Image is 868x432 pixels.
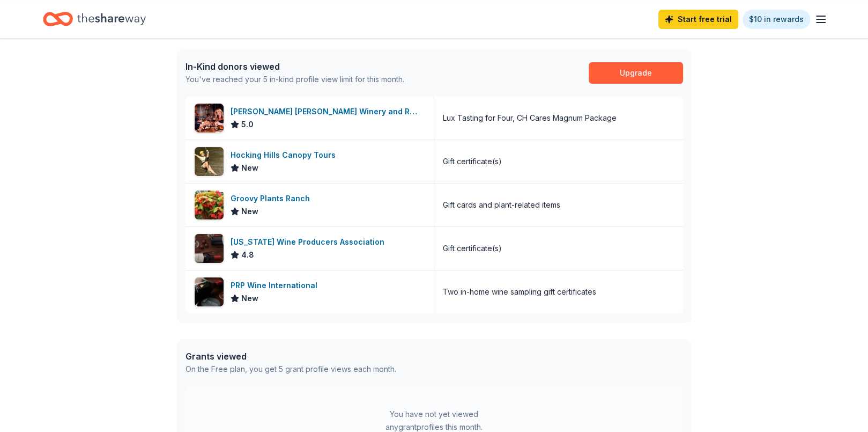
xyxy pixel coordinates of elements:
[241,118,254,131] span: 5.0
[241,248,254,261] span: 4.8
[658,10,738,29] a: Start free trial
[186,73,404,86] div: You've reached your 5 in-kind profile view limit for this month.
[43,6,146,32] a: Home
[186,363,396,376] div: On the Free plan, you get 5 grant profile views each month.
[195,191,224,219] img: Image for Groovy Plants Ranch
[241,162,258,174] span: New
[241,205,258,218] span: New
[195,104,224,133] img: Image for Cooper's Hawk Winery and Restaurants
[743,10,810,29] a: $10 in rewards
[231,236,389,248] div: [US_STATE] Wine Producers Association
[589,62,683,84] a: Upgrade
[195,147,224,176] img: Image for Hocking Hills Canopy Tours
[231,149,340,162] div: Hocking Hills Canopy Tours
[231,192,314,205] div: Groovy Plants Ranch
[195,277,224,306] img: Image for PRP Wine International
[195,234,224,263] img: Image for Ohio Wine Producers Association
[241,292,258,305] span: New
[231,279,322,292] div: PRP Wine International
[186,60,404,73] div: In-Kind donors viewed
[443,112,617,125] div: Lux Tasting for Four, CH Cares Magnum Package
[231,105,425,118] div: [PERSON_NAME] [PERSON_NAME] Winery and Restaurants
[186,350,396,363] div: Grants viewed
[443,155,502,168] div: Gift certificate(s)
[443,199,560,211] div: Gift cards and plant-related items
[443,285,596,298] div: Two in-home wine sampling gift certificates
[443,242,502,255] div: Gift certificate(s)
